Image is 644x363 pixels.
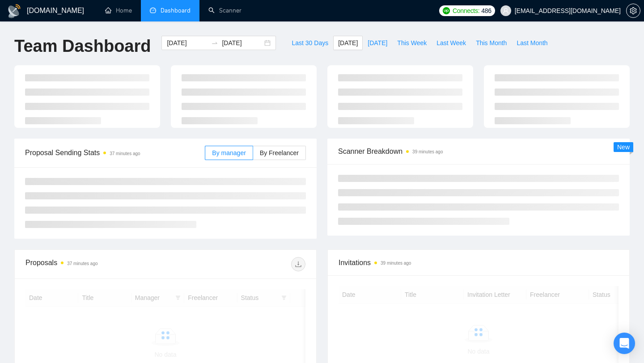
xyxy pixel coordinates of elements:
[517,38,547,48] span: Last Month
[333,36,363,50] button: [DATE]
[503,8,509,14] span: user
[161,7,191,14] span: Dashboard
[260,149,299,156] span: By Freelancer
[614,333,635,354] div: Open Intercom Messenger
[150,7,156,13] span: dashboard
[208,7,241,14] a: searchScanner
[476,38,507,48] span: This Month
[512,36,552,50] button: Last Month
[212,149,246,156] span: By manager
[67,261,97,266] time: 37 minutes ago
[338,146,619,157] span: Scanner Breakdown
[339,257,619,268] span: Invitations
[363,36,392,50] button: [DATE]
[432,36,471,50] button: Last Week
[443,7,450,14] img: upwork-logo.png
[381,261,411,266] time: 39 minutes ago
[25,147,205,158] span: Proposal Sending Stats
[626,4,640,18] button: setting
[292,38,328,48] span: Last 30 Days
[368,38,387,48] span: [DATE]
[338,38,358,48] span: [DATE]
[436,38,466,48] span: Last Week
[481,6,491,16] span: 486
[222,38,263,48] input: End date
[211,39,218,46] span: to
[105,7,132,14] a: homeHome
[617,144,630,151] span: New
[471,36,512,50] button: This Month
[627,7,640,14] span: setting
[392,36,432,50] button: This Week
[453,6,479,16] span: Connects:
[25,257,165,271] div: Proposals
[626,7,640,14] a: setting
[287,36,333,50] button: Last 30 Days
[110,151,140,156] time: 37 minutes ago
[412,149,443,154] time: 39 minutes ago
[14,36,151,57] h1: Team Dashboard
[7,4,21,18] img: logo
[167,38,208,48] input: Start date
[397,38,427,48] span: This Week
[211,39,218,46] span: swap-right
